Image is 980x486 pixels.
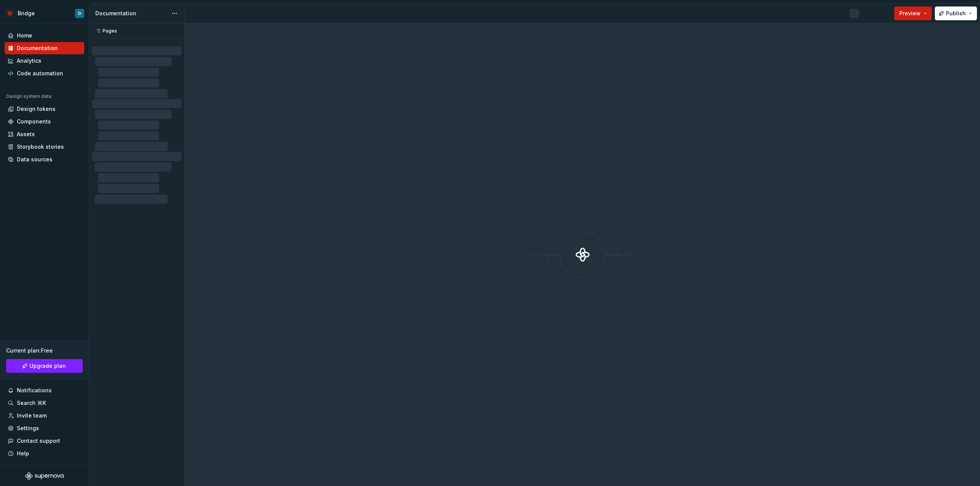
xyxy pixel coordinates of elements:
[5,447,84,460] button: Help
[6,347,83,354] div: Current plan : Free
[17,450,29,457] div: Help
[6,359,83,373] a: Upgrade plan
[5,435,84,447] button: Contact support
[5,128,84,140] a: Assets
[5,410,84,422] a: Invite team
[935,7,977,20] button: Publish
[5,55,84,67] a: Analytics
[5,42,84,54] a: Documentation
[17,57,41,65] div: Analytics
[95,10,168,17] div: Documentation
[25,472,64,480] svg: Supernova Logo
[5,9,15,18] img: 3f850d6b-8361-4b34-8a82-b945b4d8a89b.png
[5,397,84,409] button: Search ⌘K
[5,422,84,434] a: Settings
[5,103,84,115] a: Design tokens
[17,70,63,77] div: Code automation
[5,115,84,128] a: Components
[894,7,932,20] button: Preview
[5,141,84,153] a: Storybook stories
[5,384,84,397] button: Notifications
[946,10,966,17] span: Publish
[899,10,921,17] span: Preview
[5,29,84,42] a: Home
[17,387,52,394] div: Notifications
[17,130,35,138] div: Assets
[17,105,56,113] div: Design tokens
[17,32,32,39] div: Home
[17,424,39,432] div: Settings
[2,5,87,21] button: BridgeD
[5,153,84,166] a: Data sources
[17,399,46,407] div: Search ⌘K
[29,362,66,370] span: Upgrade plan
[5,67,84,80] a: Code automation
[18,10,35,17] div: Bridge
[17,412,47,419] div: Invite team
[17,118,51,125] div: Components
[17,437,60,445] div: Contact support
[17,156,52,163] div: Data sources
[92,28,117,34] div: Pages
[17,44,58,52] div: Documentation
[6,93,51,99] div: Design system data
[78,10,81,16] div: D
[17,143,64,151] div: Storybook stories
